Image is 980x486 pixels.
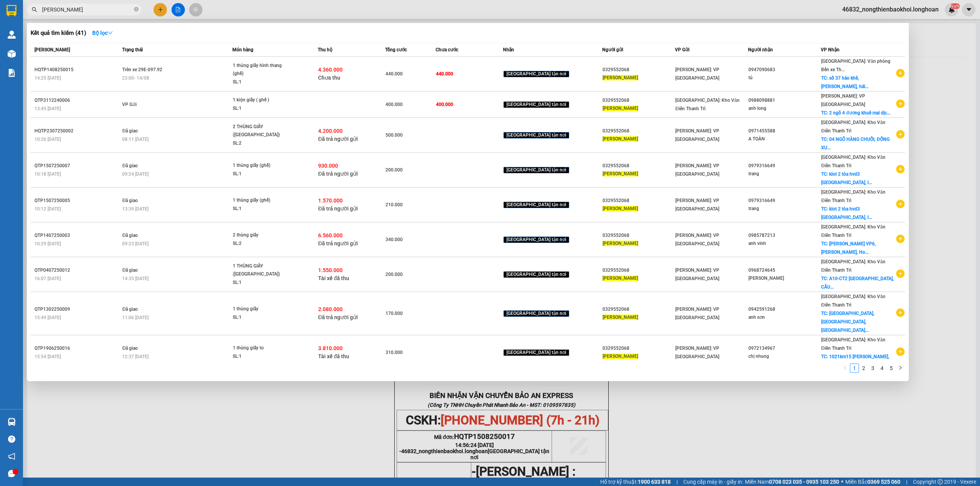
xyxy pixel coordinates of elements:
span: [PERSON_NAME]: VP [GEOGRAPHIC_DATA] [675,198,719,212]
div: 0329552068 [603,344,675,352]
span: [GEOGRAPHIC_DATA] tận nơi [503,349,569,356]
span: [PERSON_NAME]: VP [GEOGRAPHIC_DATA] [675,307,719,320]
span: [GEOGRAPHIC_DATA] tận nơi [503,101,569,108]
span: TC: [PERSON_NAME] VP6, [PERSON_NAME], Ho... [821,241,876,255]
img: warehouse-icon [8,50,16,58]
span: Đã trả người gửi [318,240,358,246]
span: Người nhận [748,47,773,52]
span: Đã giao [122,233,138,238]
span: [PERSON_NAME] [603,75,638,80]
span: [GEOGRAPHIC_DATA]: Kho Văn Điển Thanh Trì [821,337,885,351]
span: [PERSON_NAME] [34,47,70,52]
div: 0972134967 [748,344,820,352]
span: [GEOGRAPHIC_DATA] tận nơi [503,202,569,209]
span: 4.200.000 [318,128,343,134]
div: 0979316649 [748,197,820,205]
button: Bộ lọcdown [86,27,119,39]
span: TC: [GEOGRAPHIC_DATA],[GEOGRAPHIC_DATA],[GEOGRAPHIC_DATA]... [821,311,874,333]
div: 1 thùng giấy [233,305,290,313]
div: QTP1507250005 [34,197,120,205]
span: 10:26 [DATE] [34,137,61,142]
div: anh long [748,104,820,113]
span: VP Gửi [675,47,689,52]
span: Đã trả người gửi [318,136,358,142]
span: [GEOGRAPHIC_DATA]: Kho Văn Điển Thanh Trì [821,259,885,273]
span: TC: số 37 hào khê, [PERSON_NAME], hải... [821,75,869,89]
div: 2 thùng giấy [233,231,290,240]
span: 1.550.000 [318,267,343,273]
div: SL: 2 [233,240,290,248]
span: VP Gửi [122,102,137,107]
div: HQTP2307250002 [34,127,120,135]
span: 15:54 [DATE] [34,354,61,359]
span: TC: kiot 2 tòa hvd3 [GEOGRAPHIC_DATA], l... [821,206,872,220]
span: [PERSON_NAME] [603,106,638,111]
span: TC: A10-CT2 [GEOGRAPHIC_DATA], CẦU... [821,276,894,290]
span: down [108,30,113,36]
span: 10:12 [DATE] [34,206,61,212]
span: Đã giao [122,163,138,168]
span: Đã trả người gửi [318,314,358,320]
span: Đã giao [122,267,138,273]
span: VP Nhận [821,47,840,52]
div: 0971455588 [748,127,820,135]
span: 1.570.000 [318,197,343,204]
span: 14:25 [DATE] [34,75,61,81]
li: 4 [877,364,887,373]
span: close-circle [134,6,139,13]
span: left [843,365,848,370]
span: 440.000 [385,71,403,77]
div: anh vinh [748,240,820,248]
span: TC: kiot 2 tòa hvd3 [GEOGRAPHIC_DATA], l... [821,171,872,185]
span: [PERSON_NAME] [603,206,638,211]
span: [PERSON_NAME]: VP [GEOGRAPHIC_DATA] [675,346,719,359]
span: 16:07 [DATE] [34,276,61,281]
span: [GEOGRAPHIC_DATA] tận nơi [503,71,569,78]
span: plus-circle [896,200,905,208]
div: 1 thùng giấy hình thang (ghế) [233,62,290,78]
span: 930.000 [318,163,338,169]
div: 1 thùng giấy (ghế) [233,161,290,170]
span: Tài xế đã thu [318,275,349,281]
span: [PERSON_NAME] [603,241,638,246]
span: [PERSON_NAME]: VP [GEOGRAPHIC_DATA] [675,67,719,81]
span: [GEOGRAPHIC_DATA] tận nơi [503,271,569,278]
span: 15:49 [DATE] [34,315,61,320]
span: 500.000 [385,132,403,138]
span: Món hàng [232,47,253,52]
div: 0985787213 [748,232,820,240]
div: 0329552068 [603,305,675,313]
span: TC: 1021km15 [PERSON_NAME], yên ... [821,354,889,368]
div: 0329552068 [603,232,675,240]
div: [PERSON_NAME] [748,274,820,282]
span: 6.560.000 [318,232,343,238]
span: 09:24 [DATE] [122,171,149,177]
span: 310.000 [385,350,403,355]
span: [PERSON_NAME] [603,171,638,176]
span: 200.000 [385,272,403,277]
span: [PERSON_NAME]: VP [GEOGRAPHIC_DATA] [675,233,719,246]
li: 3 [868,364,877,373]
span: plus-circle [896,235,905,243]
div: QTP1906250016 [34,344,120,352]
span: [PERSON_NAME]: VP [GEOGRAPHIC_DATA] [675,267,719,281]
span: right [898,365,903,370]
span: [GEOGRAPHIC_DATA]: Kho Văn Điển Thanh Trì [821,120,885,134]
span: 08:11 [DATE] [122,137,149,142]
span: Người gửi [602,47,623,52]
div: 0329552068 [603,266,675,274]
span: plus-circle [896,69,905,77]
span: plus-circle [896,347,905,356]
span: 12:37 [DATE] [122,354,149,359]
span: [PERSON_NAME] [603,354,638,359]
div: 0329552068 [603,127,675,135]
img: warehouse-icon [8,31,16,39]
div: QTP3112240006 [34,96,120,104]
span: Trạng thái [122,47,143,52]
span: 23:00 - 14/08 [122,75,149,81]
div: 0947090683 [748,66,820,74]
li: Next Page [896,364,905,373]
span: 11:06 [DATE] [122,315,149,320]
span: [GEOGRAPHIC_DATA]: Kho Văn Điển Thanh Trì [821,155,885,168]
div: 0979316649 [748,162,820,170]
